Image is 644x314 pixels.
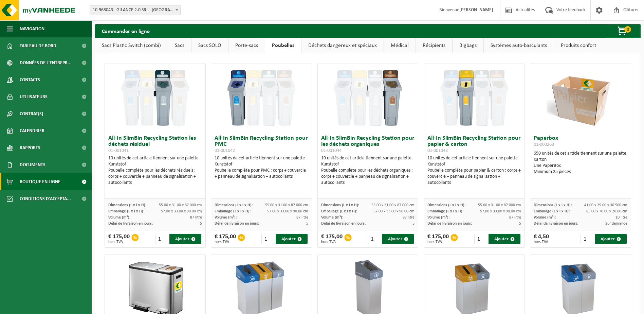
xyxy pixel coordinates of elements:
[384,38,416,53] a: Médical
[586,209,627,213] span: 85.00 x 70.00 x 20.00 cm
[265,38,301,53] a: Poubelles
[321,161,415,168] div: Kunststof
[215,203,253,207] span: Dimensions (L x l x H):
[108,168,202,186] div: Poubelle complète pour les déchets résiduels : corps + couvercle + panneau de signalisation + aut...
[155,234,169,244] input: 1
[20,122,44,139] span: Calendrier
[534,135,627,149] h3: Paperbox
[615,215,627,220] span: 10 litre
[547,64,614,132] img: 01-000263
[190,215,202,220] span: 87 litre
[427,209,463,213] span: Emballage (L x l x H):
[108,209,144,213] span: Emballage (L x l x H):
[20,20,44,37] span: Navigation
[321,209,357,213] span: Emballage (L x l x H):
[227,64,295,132] img: 01-001042
[321,240,343,244] span: hors TVA
[427,240,449,244] span: hors TVA
[427,222,472,226] span: Délai de livraison en jours:
[534,215,556,220] span: Volume (m³):
[95,38,168,53] a: Sacs Plastic Switch (combi)
[267,209,308,213] span: 57.00 x 33.00 x 90.00 cm
[108,203,146,207] span: Dimensions (L x l x H):
[301,38,384,53] a: Déchets dangereux et spéciaux
[534,222,578,226] span: Délai de livraison en jours:
[427,203,465,207] span: Dimensions (L x l x H):
[534,151,627,175] div: 650 unités de cet article tiennent sur une palette
[265,203,308,207] span: 55.00 x 31.00 x 87.000 cm
[606,24,640,38] button: 0
[440,64,508,132] img: 01-001043
[90,5,180,15] span: 10-968043 - GILANCE 2.0 SRL - NIVELLES
[215,168,308,180] div: Poubelle complète pour PMC : corps + couvercle + panneau de signalisation + autocollants
[95,24,157,37] h2: Commander en ligne
[534,234,549,244] div: € 4,50
[519,222,521,226] span: 5
[296,215,308,220] span: 87 litre
[215,161,308,168] div: Kunststof
[427,155,521,186] div: 10 unités de cet article tiennent sur une palette
[121,64,189,132] img: 01-001041
[427,215,449,220] span: Volume (m³):
[215,240,236,244] span: hors TVA
[489,234,520,244] button: Ajouter
[215,135,308,154] h3: All-In SlimBin Recycling Station pour PMC
[215,155,308,180] div: 10 unités de cet article tiennent sur une palette
[321,148,342,153] span: 01-001044
[478,203,521,207] span: 55.00 x 31.00 x 87.000 cm
[108,222,153,226] span: Délai de livraison en jours:
[584,203,627,207] span: 41.00 x 29.00 x 30.500 cm
[321,234,343,244] div: € 175,00
[459,7,493,13] strong: [PERSON_NAME]
[416,38,452,53] a: Récipients
[108,148,129,153] span: 01-001041
[228,38,265,53] a: Porte-sacs
[20,190,71,207] span: Conditions d'accepta...
[427,168,521,186] div: Poubelle complète pour papier & carton : corps + couvercle + panneau de signalisation + autocollants
[534,209,570,213] span: Emballage (L x l x H):
[161,209,202,213] span: 57.00 x 33.00 x 90.00 cm
[427,148,448,153] span: 01-001043
[215,215,237,220] span: Volume (m³):
[20,37,56,54] span: Tableau de bord
[20,105,43,122] span: Contrat(s)
[534,163,627,169] div: Une PaperBox
[108,135,202,154] h3: All-In SlimBin Recycling Station les déchets résiduel
[215,234,236,244] div: € 175,00
[480,209,521,213] span: 57.00 x 33.00 x 90.00 cm
[321,168,415,186] div: Poubelle complète pour les déchets organiques : corps + couvercle + panneau de signalisation + au...
[554,38,603,53] a: Produits confort
[306,222,308,226] span: 5
[321,135,415,154] h3: All-In SlimBin Recycling Station pour les déchets organiques
[427,135,521,154] h3: All-In SlimBin Recycling Station pour papier & carton
[427,161,521,168] div: Kunststof
[453,38,483,53] a: Bigbags
[373,209,415,213] span: 57.00 x 33.00 x 90.00 cm
[261,234,275,244] input: 1
[412,222,415,226] span: 5
[20,139,40,156] span: Rapports
[474,234,488,244] input: 1
[276,234,307,244] button: Ajouter
[534,169,627,175] div: Minimum 25 pièces
[484,38,554,53] a: Systèmes auto-basculants
[108,234,130,244] div: € 175,00
[534,240,549,244] span: hors TVA
[334,64,402,132] img: 01-001044
[20,156,45,173] span: Documents
[169,234,201,244] button: Ajouter
[605,222,627,226] span: Sur demande
[595,234,627,244] button: Ajouter
[20,54,72,71] span: Données de l'entrepr...
[20,71,40,88] span: Contacts
[215,222,259,226] span: Délai de livraison en jours:
[159,203,202,207] span: 55.00 x 31.00 x 87.000 cm
[108,161,202,168] div: Kunststof
[371,203,415,207] span: 55.00 x 31.00 x 87.000 cm
[534,142,554,147] span: 01-000263
[108,240,130,244] span: hors TVA
[509,215,521,220] span: 87 litre
[108,215,130,220] span: Volume (m³):
[321,203,359,207] span: Dimensions (L x l x H):
[321,215,343,220] span: Volume (m³):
